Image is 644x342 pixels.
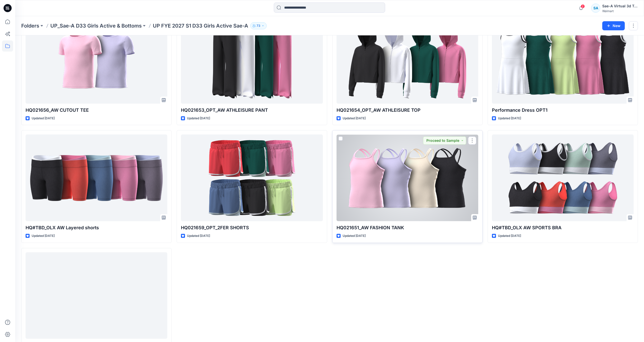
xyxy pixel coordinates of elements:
a: HQ#TBD_OLX AW Layered shorts [26,134,167,221]
a: HQ021659_OPT_2FER SHORTS [181,134,323,221]
a: Performance Dress OPT1 [492,17,634,104]
p: HQ021659_OPT_2FER SHORTS [181,224,323,231]
a: HQ021653_OPT_AW ATHLEISURE PANT [181,17,323,104]
p: Updated [DATE] [498,233,521,239]
p: HQ#TBD_OLX AW SPORTS BRA [492,224,634,231]
div: SA [591,4,600,13]
p: Updated [DATE] [32,116,55,121]
button: New [602,21,625,30]
p: Updated [DATE] [187,116,210,121]
a: Folders [21,22,39,29]
p: HQ021656_AW CUTOUT TEE [26,107,167,114]
div: Walmart [602,9,638,13]
p: Updated [DATE] [187,233,210,239]
a: HQ021651_AW FASHION TANK [337,134,478,221]
button: 73 [250,22,267,29]
div: Sae-A Virtual 3d Team [602,3,638,9]
a: 147268_CORE LEGGING [26,252,167,339]
p: Performance Dress OPT1 [492,107,634,114]
a: HQ#TBD_OLX AW SPORTS BRA [492,134,634,221]
p: Updated [DATE] [498,116,521,121]
span: 2 [581,4,585,8]
p: HQ021654_OPT_AW ATHLEISURE TOP [337,107,478,114]
p: Updated [DATE] [343,233,366,239]
p: HQ#TBD_OLX AW Layered shorts [26,224,167,231]
p: UP FYE 2027 S1 D33 Girls Active Sae-A [153,22,248,29]
a: HQ021656_AW CUTOUT TEE [26,17,167,104]
p: Updated [DATE] [32,233,55,239]
p: Updated [DATE] [343,116,366,121]
p: 73 [257,23,260,29]
a: UP_Sae-A D33 Girls Active & Bottoms [50,22,142,29]
p: HQ021653_OPT_AW ATHLEISURE PANT [181,107,323,114]
a: HQ021654_OPT_AW ATHLEISURE TOP [337,17,478,104]
p: HQ021651_AW FASHION TANK [337,224,478,231]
